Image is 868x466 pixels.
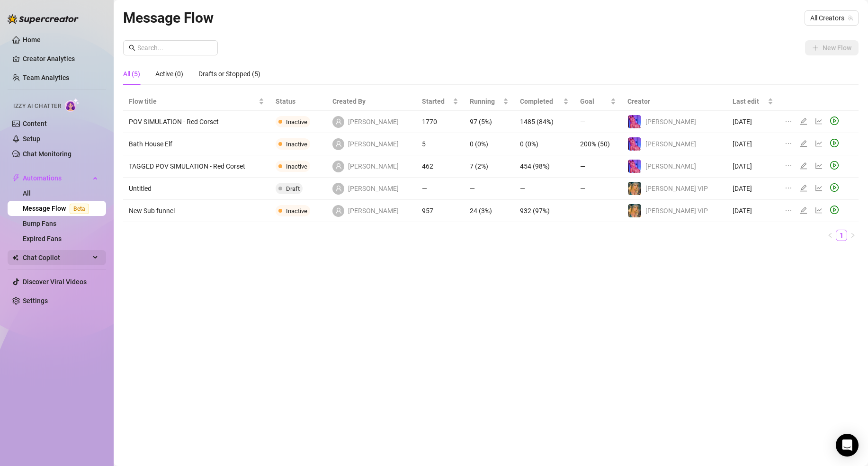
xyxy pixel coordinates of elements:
[628,204,641,217] img: Jessica VIP
[815,206,823,214] span: line-chart
[129,45,135,51] span: search
[70,204,89,214] span: Beta
[123,7,214,29] article: Message Flow
[824,230,836,241] button: left
[464,155,515,178] td: 7 (2%)
[123,155,270,178] td: TAGGED POV SIMULATION - Red Corset
[785,162,792,170] span: ellipsis
[23,51,98,66] a: Creator Analytics
[847,230,859,241] li: Next Page
[335,141,342,147] span: user
[800,184,807,192] span: edit
[830,183,839,192] span: play-circle
[800,206,807,214] span: edit
[416,178,464,200] td: —
[470,96,501,107] span: Running
[23,120,47,127] a: Content
[286,141,307,148] span: Inactive
[23,250,90,265] span: Chat Copilot
[850,233,856,238] span: right
[464,200,515,222] td: 24 (3%)
[574,200,622,222] td: —
[123,133,270,155] td: Bath House Elf
[123,92,270,111] th: Flow title
[464,111,515,133] td: 97 (5%)
[628,115,641,128] img: Jessica Nigri
[23,135,40,143] a: Setup
[815,184,823,192] span: line-chart
[123,200,270,222] td: New Sub funnel
[123,111,270,133] td: POV SIMULATION - Red Corset
[727,92,779,111] th: Last edit
[514,133,574,155] td: 0 (0%)
[8,14,79,24] img: logo-BBDzfeDw.svg
[23,74,69,81] a: Team Analytics
[645,185,708,192] span: [PERSON_NAME] VIP
[810,11,853,25] span: All Creators
[785,184,792,192] span: ellipsis
[727,178,779,200] td: [DATE]
[520,96,561,107] span: Completed
[514,111,574,133] td: 1485 (84%)
[514,155,574,178] td: 454 (98%)
[416,92,464,111] th: Started
[785,140,792,147] span: ellipsis
[12,254,18,261] img: Chat Copilot
[327,92,416,111] th: Created By
[416,111,464,133] td: 1770
[23,205,93,212] a: Message FlowBeta
[574,155,622,178] td: —
[815,162,823,170] span: line-chart
[335,185,342,192] span: user
[348,139,399,149] span: [PERSON_NAME]
[23,235,62,242] a: Expired Fans
[23,297,48,305] a: Settings
[198,69,260,79] div: Drafts or Stopped (5)
[12,174,20,182] span: thunderbolt
[335,118,342,125] span: user
[800,162,807,170] span: edit
[286,163,307,170] span: Inactive
[815,140,823,147] span: line-chart
[574,178,622,200] td: —
[727,200,779,222] td: [DATE]
[416,133,464,155] td: 5
[13,102,61,111] span: Izzy AI Chatter
[805,40,859,55] button: New Flow
[830,116,839,125] span: play-circle
[23,189,31,197] a: All
[129,96,257,107] span: Flow title
[800,117,807,125] span: edit
[23,150,72,158] a: Chat Monitoring
[270,92,327,111] th: Status
[574,92,622,111] th: Goal
[815,117,823,125] span: line-chart
[23,36,41,44] a: Home
[416,155,464,178] td: 462
[514,92,574,111] th: Completed
[785,206,792,214] span: ellipsis
[286,207,307,215] span: Inactive
[836,230,847,241] li: 1
[574,133,622,155] td: 200% (50)
[348,183,399,194] span: [PERSON_NAME]
[628,137,641,151] img: Jessica Nigri
[286,118,307,125] span: Inactive
[645,140,696,148] span: [PERSON_NAME]
[155,69,183,79] div: Active (0)
[580,96,608,107] span: Goal
[836,230,847,241] a: 1
[645,162,696,170] span: [PERSON_NAME]
[335,207,342,214] span: user
[727,155,779,178] td: [DATE]
[286,185,300,192] span: Draft
[785,117,792,125] span: ellipsis
[123,69,140,79] div: All (5)
[830,206,839,214] span: play-circle
[628,160,641,173] img: Jessica Nigri
[645,207,708,215] span: [PERSON_NAME] VIP
[848,15,853,21] span: team
[574,111,622,133] td: —
[348,116,399,127] span: [PERSON_NAME]
[645,118,696,125] span: [PERSON_NAME]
